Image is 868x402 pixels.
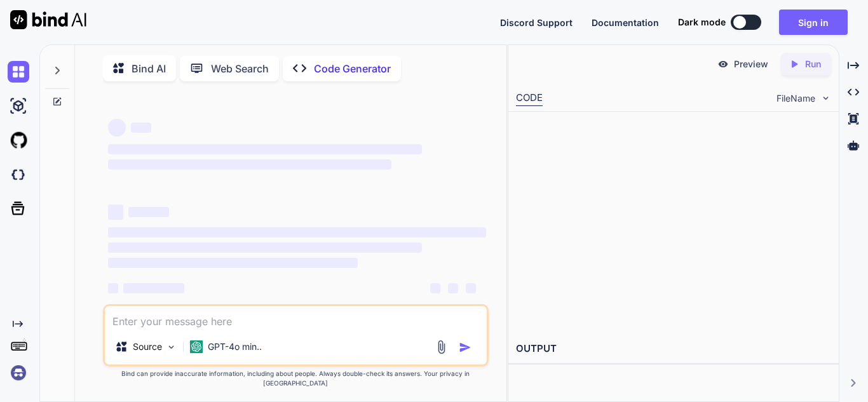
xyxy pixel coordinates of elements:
[10,10,86,29] img: Bind AI
[133,340,162,353] p: Source
[108,258,358,268] span: ‌
[592,17,659,28] span: Documentation
[132,61,166,76] p: Bind AI
[108,243,422,253] span: ‌
[776,92,815,105] span: FileName
[314,61,391,76] p: Code Generator
[103,369,489,388] p: Bind can provide inaccurate information, including about people. Always double-check its answers....
[779,10,848,35] button: Sign in
[717,58,729,70] img: preview
[8,130,29,151] img: githubLight
[211,61,269,76] p: Web Search
[500,17,573,28] span: Discord Support
[820,93,831,104] img: chevron down
[131,123,151,133] span: ‌
[108,159,391,170] span: ‌
[448,283,458,293] span: ‌
[508,334,839,364] h2: OUTPUT
[434,340,449,354] img: attachment
[734,58,768,70] p: Preview
[430,283,440,293] span: ‌
[166,342,177,352] img: Pick Models
[805,58,821,70] p: Run
[500,16,573,29] button: Discord Support
[190,340,203,353] img: GPT-4o mini
[459,341,471,354] img: icon
[108,204,123,220] span: ‌
[516,91,543,106] div: CODE
[108,144,422,154] span: ‌
[208,340,262,353] p: GPT-4o min..
[466,283,476,293] span: ‌
[8,95,29,117] img: ai-studio
[128,207,169,217] span: ‌
[108,227,486,238] span: ‌
[108,283,118,293] span: ‌
[123,283,184,293] span: ‌
[8,362,29,384] img: signin
[8,164,29,185] img: darkCloudIdeIcon
[8,61,29,83] img: chat
[108,119,126,137] span: ‌
[678,16,726,29] span: Dark mode
[592,16,659,29] button: Documentation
